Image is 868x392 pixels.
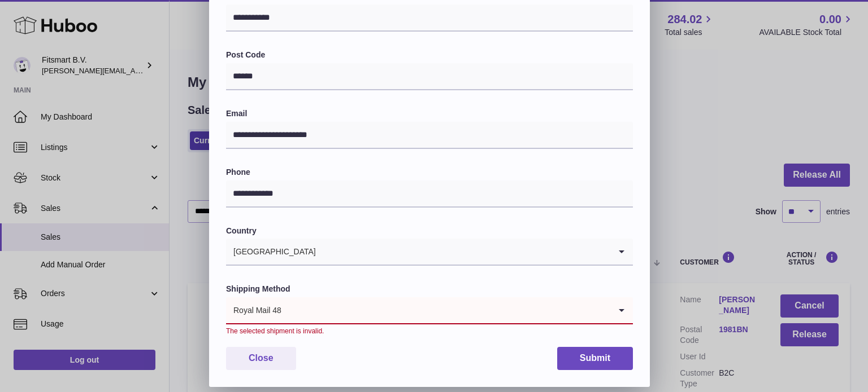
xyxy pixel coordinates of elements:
[226,297,633,324] div: Search for option
[282,297,610,323] input: Search for option
[226,297,282,323] span: Royal Mail 48
[226,327,633,336] div: The selected shipment is invalid.
[226,226,633,236] label: Country
[557,347,633,370] button: Submit
[226,167,633,178] label: Phone
[316,239,610,265] input: Search for option
[226,239,633,266] div: Search for option
[226,347,296,370] button: Close
[226,239,316,265] span: [GEOGRAPHIC_DATA]
[226,108,633,119] label: Email
[226,50,633,60] label: Post Code
[226,284,633,294] label: Shipping Method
